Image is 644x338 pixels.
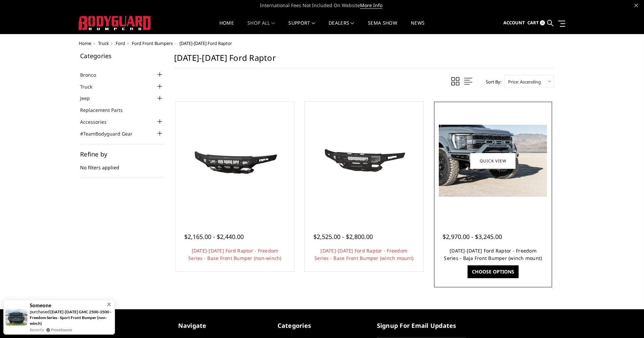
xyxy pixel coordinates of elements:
a: Truck [80,83,101,90]
a: Choose Options [468,265,519,278]
a: #TeamBodyguard Gear [80,130,141,137]
img: provesource social proof notification image [5,309,27,325]
a: ProveSource [51,327,72,333]
h5: signup for email updates [377,321,466,330]
a: Home [219,21,234,34]
a: Cart 0 [527,14,545,32]
a: [DATE]-[DATE] Ford Raptor - Freedom Series - Baja Front Bumper (winch mount) [444,247,542,261]
a: Truck [98,40,109,46]
span: Account [503,20,525,26]
span: purchased [30,309,50,314]
a: [DATE]-[DATE] Ford Raptor - Freedom Series - Base Front Bumper (winch mount) [314,247,413,261]
a: 2021-2025 Ford Raptor - Freedom Series - Baja Front Bumper (winch mount) 2021-2025 Ford Raptor - ... [436,103,551,218]
a: More Info [360,2,382,9]
h5: Categories [278,321,367,330]
span: Cart [527,20,539,26]
span: Recently [30,327,44,333]
a: Dealers [329,21,354,34]
a: Bronco [80,71,104,78]
iframe: Chat Widget [610,306,644,338]
a: Ford [116,40,125,46]
a: shop all [247,21,275,34]
a: Jeep [80,95,98,102]
a: Accessories [80,118,115,125]
h5: Navigate [178,321,267,330]
span: $2,525.00 - $2,800.00 [313,233,373,241]
a: Home [79,40,91,46]
h5: Categories [80,53,164,59]
a: [DATE]-[DATE] GMC 2500-3500 - Freedom Series - Sport Front Bumper (non-winch) [30,309,111,326]
h1: [DATE]-[DATE] Ford Raptor [174,53,554,68]
a: 2021-2025 Ford Raptor - Freedom Series - Base Front Bumper (winch mount) [307,103,422,218]
a: News [411,21,425,34]
a: SEMA Show [368,21,397,34]
img: 2021-2025 Ford Raptor - Freedom Series - Baja Front Bumper (winch mount) [439,125,547,197]
img: 2021-2025 Ford Raptor - Freedom Series - Base Front Bumper (winch mount) [310,136,418,186]
a: 2021-2025 Ford Raptor - Freedom Series - Base Front Bumper (non-winch) 2021-2025 Ford Raptor - Fr... [177,103,292,218]
a: Replacement Parts [80,106,131,114]
a: Quick view [470,153,516,169]
img: BODYGUARD BUMPERS [79,16,151,30]
a: [DATE]-[DATE] Ford Raptor - Freedom Series - Base Front Bumper (non-winch) [188,247,282,261]
span: Someone [30,303,51,308]
span: 0 [540,20,545,25]
div: No filters applied [80,151,164,178]
label: Sort By: [482,77,501,87]
h5: Refine by [80,151,164,157]
span: $2,165.00 - $2,440.00 [184,233,244,241]
h5: contact [79,321,168,330]
span: $2,970.00 - $3,245.00 [443,233,502,241]
span: [DATE]-[DATE] Ford Raptor [180,40,232,46]
a: Ford Front Bumpers [132,40,173,46]
a: Support [288,21,315,34]
a: Account [503,14,525,32]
